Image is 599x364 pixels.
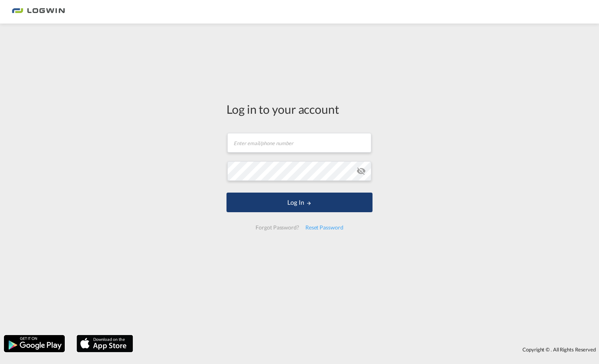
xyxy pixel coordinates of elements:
[302,220,347,235] div: Reset Password
[3,334,66,353] img: google.png
[356,166,366,176] md-icon: icon-eye-off
[227,133,371,153] input: Enter email/phone number
[137,343,599,356] div: Copyright © . All Rights Reserved
[252,220,302,235] div: Forgot Password?
[226,101,373,117] div: Log in to your account
[12,3,65,21] img: 2761ae10d95411efa20a1f5e0282d2d7.png
[76,334,134,353] img: apple.png
[226,193,373,212] button: LOGIN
